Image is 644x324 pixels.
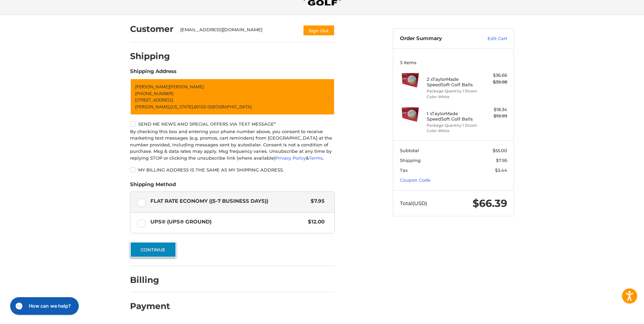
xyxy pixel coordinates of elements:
h4: 1 x TaylorMade SpeedSoft Golf Balls [427,111,479,122]
span: $55.00 [493,148,507,153]
h2: Billing [130,275,170,285]
span: $3.44 [495,167,507,173]
h2: Customer [130,24,173,34]
span: [PERSON_NAME] [169,84,204,90]
a: Privacy Policy [275,155,306,161]
span: UPS® (UPS® Ground) [150,218,305,226]
div: $19.99 [480,113,507,120]
a: Terms [309,155,323,161]
h4: 2 x TaylorMade SpeedSoft Golf Balls [427,76,479,88]
span: [GEOGRAPHIC_DATA] [208,104,252,110]
span: $12.00 [305,218,325,226]
h3: 3 Items [400,60,507,65]
iframe: Gorgias live chat messenger [7,295,81,317]
li: Color White [427,128,479,134]
div: $36.66 [480,72,507,79]
span: [PHONE_NUMBER] [135,90,173,96]
span: Flat Rate Economy ((5-7 Business Days)) [150,197,308,205]
span: Tax [400,167,408,173]
legend: Shipping Address [130,68,177,78]
button: Sign Out [303,25,335,36]
span: [US_STATE], [170,104,194,110]
span: [PERSON_NAME] [135,84,169,90]
span: Total (USD) [400,200,427,206]
span: $7.95 [307,197,325,205]
span: 60103 / [194,104,208,110]
span: $66.39 [473,197,507,210]
legend: Shipping Method [130,181,176,192]
span: Subtotal [400,148,419,153]
span: $7.95 [496,158,507,163]
a: Edit Cart [473,35,507,42]
div: $18.34 [480,106,507,113]
h2: Payment [130,301,170,311]
div: [EMAIL_ADDRESS][DOMAIN_NAME] [180,26,296,36]
div: By checking this box and entering your phone number above, you consent to receive marketing text ... [130,128,335,162]
li: Package Quantity 1 Dozen [427,123,479,128]
span: [PERSON_NAME], [135,104,170,110]
li: Color White [427,94,479,100]
li: Package Quantity 1 Dozen [427,88,479,94]
a: Coupon Code [400,177,430,183]
a: Enter or select a different address [130,78,335,115]
h2: Shipping [130,51,170,61]
h3: Order Summary [400,35,473,42]
button: Continue [130,242,176,257]
span: [STREET_ADDRESS] [135,97,173,103]
div: $39.98 [480,79,507,86]
label: My billing address is the same as my shipping address. [130,167,335,173]
label: Send me news and special offers via text message* [130,121,335,127]
span: Shipping [400,158,421,163]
